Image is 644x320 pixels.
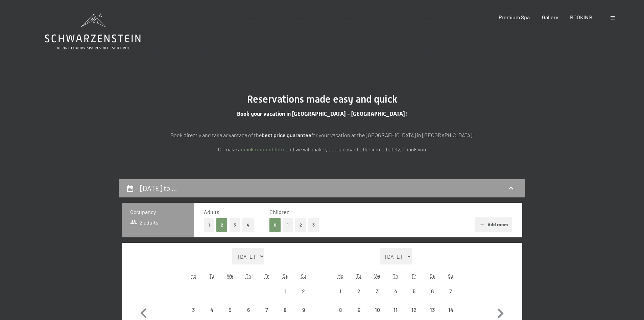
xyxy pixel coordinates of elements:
button: 1 [283,218,293,232]
a: Gallery [542,14,558,20]
abbr: Friday [412,273,416,279]
div: Mon Nov 03 2025 [184,301,202,319]
div: Departure not possible [386,301,405,319]
div: Sun Dec 14 2025 [442,301,460,319]
div: Wed Dec 03 2025 [368,282,386,300]
div: Departure not possible [331,301,350,319]
button: 2 [216,218,228,232]
span: Reservations made easy and quick [247,93,397,105]
div: Mon Dec 08 2025 [331,301,350,319]
div: Departure not possible [294,301,312,319]
div: Departure not possible [331,282,350,300]
div: Departure not possible [350,282,368,300]
div: Sun Nov 02 2025 [294,282,312,300]
div: Departure not possible [442,282,460,300]
abbr: Tuesday [209,273,214,279]
div: Thu Dec 11 2025 [386,301,405,319]
abbr: Tuesday [356,273,361,279]
h3: Occupancy [130,208,186,216]
div: Departure not possible [368,282,386,300]
div: Fri Dec 05 2025 [405,282,423,300]
abbr: Thursday [246,273,251,279]
a: BOOKING [570,14,592,20]
div: Departure not possible [442,301,460,319]
div: Fri Dec 12 2025 [405,301,423,319]
div: 4 [387,289,404,305]
div: Departure not possible [276,282,294,300]
div: Thu Dec 04 2025 [386,282,405,300]
div: Departure not possible [368,301,386,319]
div: Sat Dec 13 2025 [423,301,442,319]
div: Departure not possible [276,301,294,319]
div: Departure not possible [258,301,276,319]
p: Or make a and we will make you a pleasant offer immediately. Thank you [153,145,491,154]
button: 3 [230,218,241,232]
abbr: Friday [264,273,269,279]
abbr: Monday [190,273,196,279]
div: 6 [424,289,441,305]
div: Wed Dec 10 2025 [368,301,386,319]
abbr: Sunday [301,273,306,279]
div: Sun Nov 09 2025 [294,301,312,319]
button: Add room [475,217,512,232]
span: Adults [204,209,219,215]
div: 5 [405,289,422,305]
span: Book your vacation in [GEOGRAPHIC_DATA] - [GEOGRAPHIC_DATA]! [237,110,407,117]
div: Tue Dec 02 2025 [350,282,368,300]
div: 2 [351,289,367,305]
div: Sat Nov 08 2025 [276,301,294,319]
button: 4 [242,218,254,232]
abbr: Sunday [448,273,453,279]
div: Tue Dec 09 2025 [350,301,368,319]
div: Departure not possible [405,282,423,300]
p: Book directly and take advantage of the for your vacation at the [GEOGRAPHIC_DATA] in [GEOGRAPHIC... [153,131,491,140]
div: Sat Nov 01 2025 [276,282,294,300]
div: Wed Nov 05 2025 [221,301,239,319]
div: Departure not possible [221,301,239,319]
abbr: Wednesday [227,273,233,279]
div: Departure not possible [405,301,423,319]
div: Departure not possible [294,282,312,300]
button: 3 [308,218,319,232]
button: 1 [204,218,214,232]
abbr: Saturday [430,273,435,279]
div: Departure not possible [386,282,405,300]
a: quick request here [241,146,286,152]
button: 0 [269,218,281,232]
div: Thu Nov 06 2025 [239,301,258,319]
div: Sat Dec 06 2025 [423,282,442,300]
h2: [DATE] to … [140,184,177,192]
div: Fri Nov 07 2025 [258,301,276,319]
div: 2 [295,289,312,305]
button: 2 [295,218,306,232]
div: Departure not possible [202,301,221,319]
div: Departure not possible [239,301,258,319]
div: Departure not possible [184,301,202,319]
strong: best price guarantee [262,132,311,138]
a: Premium Spa [499,14,530,20]
div: 1 [277,289,293,305]
span: Children [269,209,290,215]
div: 3 [369,289,386,305]
div: Departure not possible [350,301,368,319]
span: 2 adults [130,219,159,226]
div: Departure not possible [423,301,442,319]
div: Tue Nov 04 2025 [202,301,221,319]
abbr: Monday [337,273,343,279]
div: 7 [442,289,459,305]
abbr: Wednesday [374,273,380,279]
abbr: Saturday [283,273,288,279]
div: Sun Dec 07 2025 [442,282,460,300]
abbr: Thursday [393,273,398,279]
div: Departure not possible [423,282,442,300]
div: Mon Dec 01 2025 [331,282,350,300]
div: 1 [332,289,349,305]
